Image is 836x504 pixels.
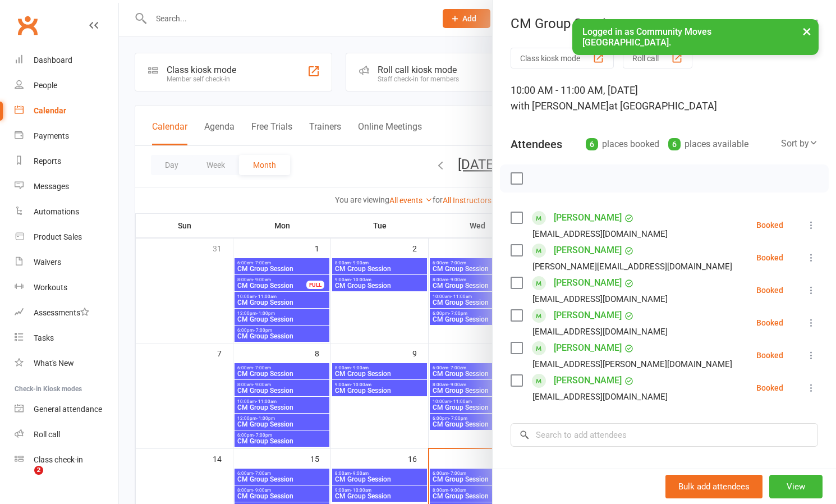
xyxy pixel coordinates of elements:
div: General attendance [34,405,102,414]
div: People [34,81,57,90]
a: Messages [15,174,118,199]
span: Logged in as Community Moves [GEOGRAPHIC_DATA]. [582,26,711,48]
a: Waivers [15,250,118,275]
div: [PERSON_NAME][EMAIL_ADDRESS][DOMAIN_NAME] [532,259,732,274]
a: Workouts [15,275,118,300]
a: [PERSON_NAME] [554,209,622,227]
div: Dashboard [34,56,72,65]
div: Sort by [781,136,818,151]
div: [EMAIL_ADDRESS][DOMAIN_NAME] [532,390,668,404]
div: Class check-in [34,455,83,464]
div: Assessments [34,308,89,317]
div: Booked [756,384,783,392]
a: [PERSON_NAME] [554,274,622,292]
div: Booked [756,221,783,229]
a: Payments [15,123,118,149]
a: Class kiosk mode [15,447,118,473]
div: Booked [756,319,783,327]
a: Roll call [15,422,118,447]
button: Bulk add attendees [665,475,762,498]
a: Reports [15,149,118,174]
div: Payments [34,131,69,140]
a: Dashboard [15,48,118,73]
a: Automations [15,199,118,224]
div: places booked [586,136,659,152]
a: Product Sales [15,224,118,250]
a: [PERSON_NAME] [554,372,622,390]
div: Messages [34,182,69,191]
a: Tasks [15,326,118,351]
div: [EMAIL_ADDRESS][DOMAIN_NAME] [532,324,668,339]
div: Product Sales [34,232,82,241]
a: People [15,73,118,98]
a: Clubworx [13,11,42,39]
div: Tasks [34,333,54,342]
button: View [769,475,823,498]
div: 6 [668,138,681,150]
div: Roll call [34,430,60,439]
input: Search to add attendees [511,423,818,447]
div: Waivers [34,258,61,267]
div: 6 [586,138,598,150]
div: 10:00 AM - 11:00 AM, [DATE] [511,83,818,114]
div: Booked [756,351,783,359]
a: Calendar [15,98,118,123]
button: × [797,19,817,43]
div: Booked [756,286,783,294]
div: [EMAIL_ADDRESS][PERSON_NAME][DOMAIN_NAME] [532,357,732,372]
span: 2 [34,466,43,475]
a: [PERSON_NAME] [554,306,622,324]
a: Assessments [15,300,118,326]
div: Booked [756,254,783,262]
div: Workouts [34,283,67,292]
a: What's New [15,351,118,376]
span: at [GEOGRAPHIC_DATA] [609,100,717,112]
div: Attendees [511,136,562,152]
span: with [PERSON_NAME] [511,100,609,112]
div: places available [668,136,748,152]
a: General attendance kiosk mode [15,397,118,422]
div: Reports [34,157,61,166]
div: CM Group Session [493,16,836,31]
div: [EMAIL_ADDRESS][DOMAIN_NAME] [532,292,668,306]
div: Calendar [34,106,66,115]
iframe: Intercom live chat [11,466,38,493]
div: What's New [34,359,74,368]
div: [EMAIL_ADDRESS][DOMAIN_NAME] [532,227,668,241]
div: Automations [34,207,79,216]
a: [PERSON_NAME] [554,339,622,357]
a: [PERSON_NAME] [554,241,622,259]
